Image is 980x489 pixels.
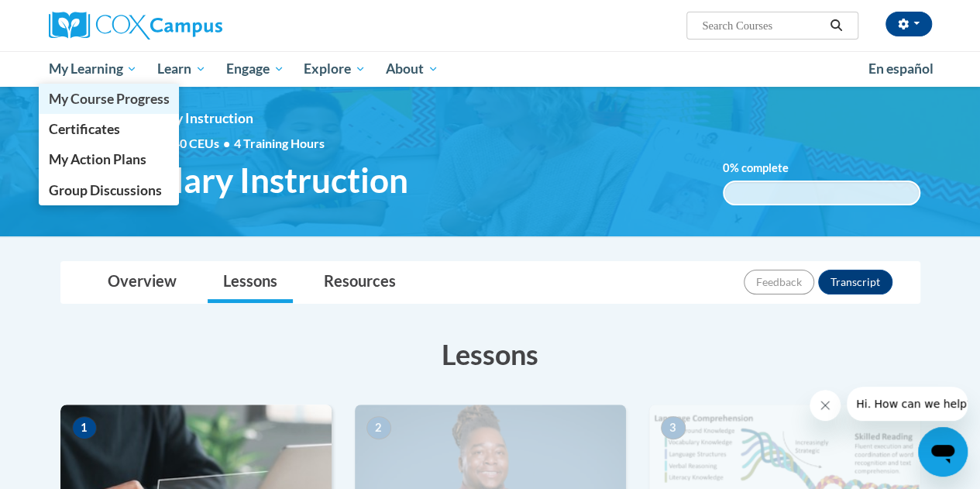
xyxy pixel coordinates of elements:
[234,136,325,150] span: 4 Training Hours
[147,51,216,87] a: Learn
[157,60,206,78] span: Learn
[847,387,968,421] iframe: Message from company
[48,60,137,78] span: My Learning
[308,262,411,303] a: Resources
[49,12,328,40] a: Cox Campus
[48,182,161,198] span: Group Discussions
[386,60,438,78] span: About
[885,12,932,36] button: Account Settings
[223,136,230,150] span: •
[824,16,848,35] button: Search
[39,144,180,174] a: My Action Plans
[918,427,968,477] iframe: Button to launch messaging window
[208,262,293,303] a: Lessons
[366,416,391,439] span: 2
[9,11,126,23] span: Hi. How can we help?
[72,416,97,439] span: 1
[39,84,180,114] a: My Course Progress
[818,270,892,294] button: Transcript
[39,175,180,205] a: Group Discussions
[39,51,148,87] a: My Learning
[48,121,119,137] span: Certificates
[48,151,146,167] span: My Action Plans
[294,51,376,87] a: Explore
[39,114,180,144] a: Certificates
[868,60,934,77] span: En español
[49,12,222,40] img: Cox Campus
[163,135,234,152] span: 0.40 CEUs
[60,335,920,374] h3: Lessons
[744,270,814,294] button: Feedback
[723,161,730,174] span: 0
[60,160,408,201] span: Vocabulary Instruction
[700,16,824,35] input: Search Courses
[92,262,192,303] a: Overview
[216,51,294,87] a: Engage
[48,91,169,107] span: My Course Progress
[115,110,253,126] span: Vocabulary Instruction
[37,51,944,87] div: Main menu
[376,51,449,87] a: About
[723,160,812,177] label: % complete
[304,60,366,78] span: Explore
[810,390,841,421] iframe: Close message
[858,53,944,85] a: En español
[661,416,686,439] span: 3
[226,60,284,78] span: Engage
